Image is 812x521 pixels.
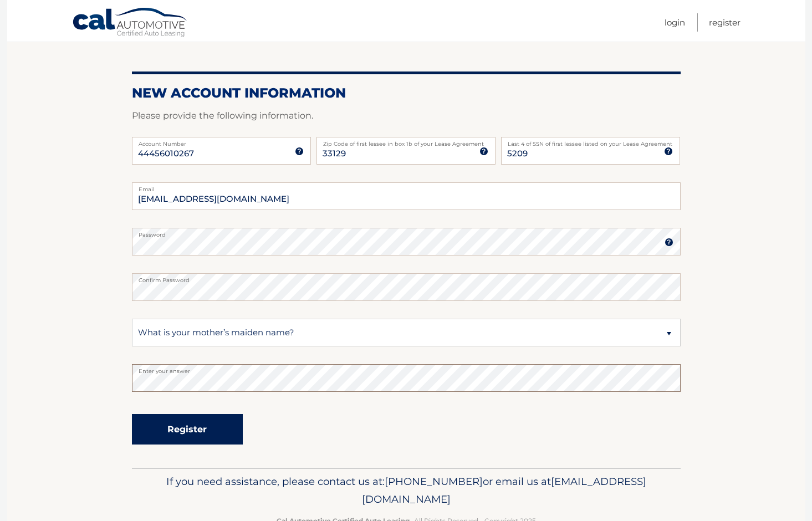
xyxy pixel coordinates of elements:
[362,475,646,505] span: [EMAIL_ADDRESS][DOMAIN_NAME]
[665,13,685,32] a: Login
[72,7,188,39] a: Cal Automotive
[139,473,673,508] p: If you need assistance, please contact us at: or email us at
[501,137,680,146] label: Last 4 of SSN of first lessee listed on your Lease Agreement
[132,182,681,210] input: Email
[132,364,681,373] label: Enter your answer
[316,137,496,165] input: Zip Code
[665,238,673,247] img: tooltip.svg
[132,137,311,146] label: Account Number
[132,85,681,101] h2: New Account Information
[132,414,243,445] button: Register
[664,147,673,156] img: tooltip.svg
[295,147,304,156] img: tooltip.svg
[479,147,488,156] img: tooltip.svg
[501,137,680,165] input: SSN or EIN (last 4 digits only)
[709,13,740,32] a: Register
[132,137,311,165] input: Account Number
[385,475,483,488] span: [PHONE_NUMBER]
[132,182,681,191] label: Email
[132,273,681,282] label: Confirm Password
[316,137,496,146] label: Zip Code of first lessee in box 1b of your Lease Agreement
[132,108,681,124] p: Please provide the following information.
[132,228,681,237] label: Password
